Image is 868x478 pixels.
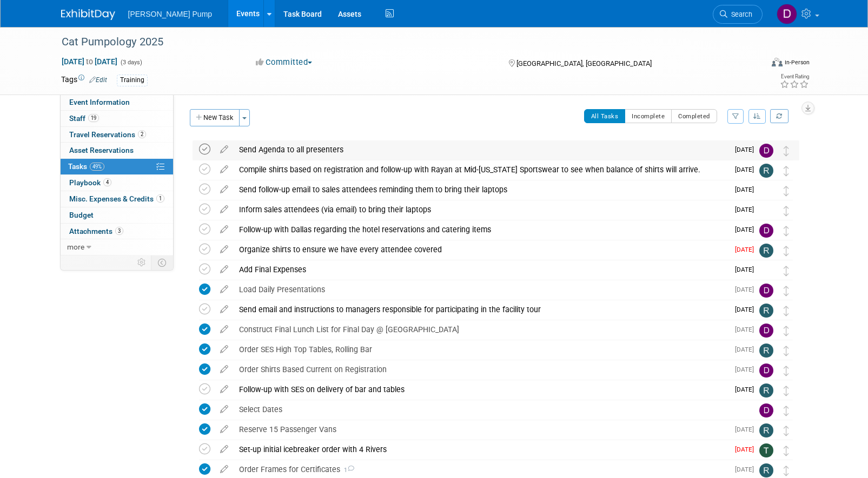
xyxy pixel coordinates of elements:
[784,326,789,336] i: Move task
[61,239,173,255] a: more
[784,346,789,356] i: Move task
[784,306,789,316] i: Move task
[69,130,146,139] span: Travel Reservations
[215,385,234,394] a: edit
[759,403,773,418] img: Del Ritz
[784,246,789,256] i: Move task
[215,305,234,314] a: edit
[69,211,94,219] span: Budget
[234,360,728,379] div: Order Shirts Based Current on Registration
[61,143,173,158] a: Asset Reservations
[234,280,728,299] div: Load Daily Presentations
[772,58,783,66] img: Format-Inperson.png
[735,446,759,453] span: [DATE]
[215,325,234,334] a: edit
[625,109,672,123] button: Incomplete
[784,266,789,276] i: Move task
[61,74,107,86] td: Tags
[784,146,789,156] i: Move task
[234,420,728,439] div: Reserve 15 Passenger Vans
[759,383,773,398] img: Robert Lega
[234,300,728,319] div: Send email and instructions to managers responsible for participating in the facility tour
[759,423,773,437] img: Robert Lega
[215,425,234,434] a: edit
[128,10,213,18] span: [PERSON_NAME] Pump
[68,162,104,171] span: Tasks
[103,178,111,186] span: 4
[69,178,111,187] span: Playbook
[584,109,626,123] button: All Tasks
[215,265,234,274] a: edit
[699,56,810,72] div: Event Format
[234,180,728,199] div: Send follow-up email to sales attendees reminding them to bring their laptops
[234,380,728,399] div: Follow-up with SES on delivery of bar and tables
[215,185,234,194] a: edit
[784,186,789,196] i: Move task
[61,95,173,110] a: Event Information
[784,446,789,456] i: Move task
[759,304,773,318] img: Robert Lega
[234,320,728,339] div: Construct Final Lunch List for Final Day @ [GEOGRAPHIC_DATA]
[61,159,173,174] a: Tasks49%
[215,464,234,474] a: edit
[735,186,759,193] span: [DATE]
[117,75,148,86] div: Training
[69,98,130,106] span: Event Information
[234,340,728,359] div: Order SES High Top Tables, Rolling Bar
[759,244,773,258] img: Robert Lega
[784,226,789,236] i: Move task
[61,57,118,66] span: [DATE] [DATE]
[67,243,84,251] span: more
[735,306,759,313] span: [DATE]
[735,326,759,333] span: [DATE]
[784,426,789,436] i: Move task
[759,324,773,338] img: Del Ritz
[759,463,773,477] img: Robert Lega
[735,346,759,353] span: [DATE]
[735,166,759,173] span: [DATE]
[759,144,773,158] img: Del Ritz
[735,146,759,153] span: [DATE]
[61,191,173,207] a: Misc. Expenses & Credits1
[215,245,234,254] a: edit
[735,226,759,233] span: [DATE]
[215,205,234,214] a: edit
[735,466,759,473] span: [DATE]
[90,163,104,171] span: 49%
[784,466,789,476] i: Move task
[215,365,234,374] a: edit
[69,194,164,203] span: Misc. Expenses & Credits
[215,285,234,294] a: edit
[759,443,773,457] img: Teri Beth Perkins
[61,175,173,191] a: Playbook4
[138,130,146,138] span: 2
[784,206,789,216] i: Move task
[735,426,759,433] span: [DATE]
[234,440,728,459] div: Set-up initial icebreaker order with 4 Rivers
[780,74,809,79] div: Event Rating
[759,224,773,238] img: Del Ritz
[784,58,810,66] div: In-Person
[784,386,789,396] i: Move task
[61,224,173,239] a: Attachments3
[759,284,773,298] img: Del Ritz
[234,200,728,219] div: Inform sales attendees (via email) to bring their laptops
[735,386,759,393] span: [DATE]
[252,57,316,68] button: Committed
[770,109,789,123] a: Refresh
[234,160,728,179] div: Compile shirts based on registration and follow-up with Rayan at Mid-[US_STATE] Sportswear to see...
[735,246,759,253] span: [DATE]
[215,445,234,454] a: edit
[234,260,728,279] div: Add Final Expenses
[69,227,123,235] span: Attachments
[759,363,773,378] img: Del Ritz
[215,345,234,354] a: edit
[759,204,773,218] img: Amanda Smith
[69,146,134,154] span: Asset Reservations
[784,406,789,416] i: Move task
[759,344,773,358] img: Robert Lega
[61,207,173,223] a: Budget
[61,127,173,143] a: Travel Reservations2
[340,467,354,474] span: 1
[190,109,240,126] button: New Task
